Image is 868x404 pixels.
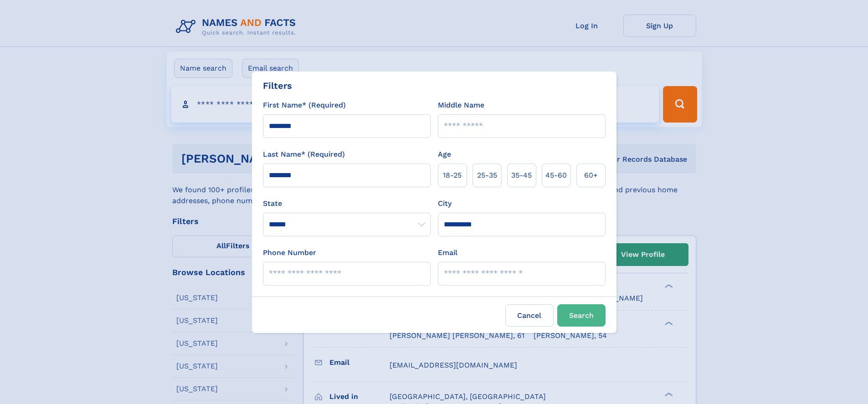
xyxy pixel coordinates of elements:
[263,247,316,258] label: Phone Number
[505,304,554,327] label: Cancel
[443,170,462,181] span: 18‑25
[438,100,484,111] label: Middle Name
[545,170,567,181] span: 45‑60
[263,149,345,160] label: Last Name* (Required)
[584,170,598,181] span: 60+
[438,149,451,160] label: Age
[438,198,452,209] label: City
[557,304,606,327] button: Search
[263,79,292,92] div: Filters
[477,170,497,181] span: 25‑35
[438,247,457,258] label: Email
[263,198,431,209] label: State
[511,170,532,181] span: 35‑45
[263,100,346,111] label: First Name* (Required)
